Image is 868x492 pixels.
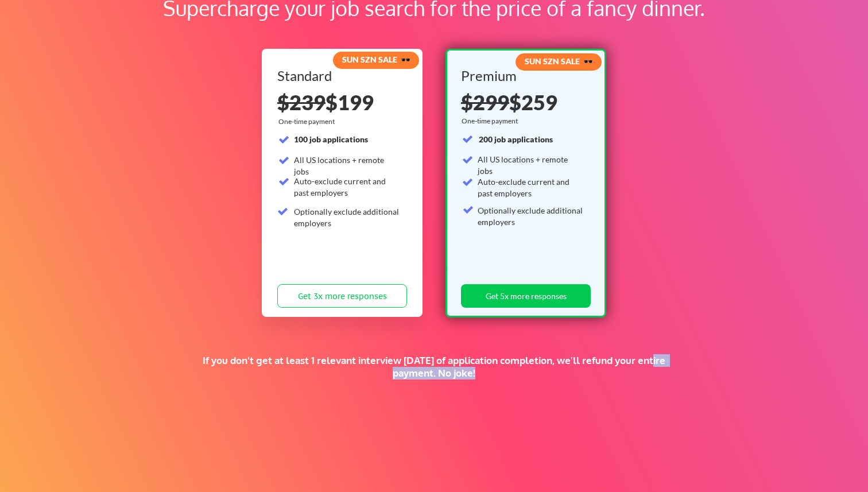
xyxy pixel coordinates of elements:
div: One-time payment [462,117,521,126]
button: Get 5x more responses [461,284,591,308]
div: One-time payment [278,117,338,126]
div: Auto-exclude current and past employers [478,176,584,199]
div: Auto-exclude current and past employers [294,176,400,198]
div: $199 [277,92,407,113]
strong: SUN SZN SALE 🕶️ [342,55,410,64]
strong: SUN SZN SALE 🕶️ [525,56,593,66]
div: All US locations + remote jobs [294,154,400,177]
s: $299 [461,90,509,115]
strong: 100 job applications [294,134,368,144]
div: Premium [461,69,587,83]
div: All US locations + remote jobs [478,154,584,176]
button: Get 3x more responses [277,284,407,308]
div: Optionally exclude additional employers [478,205,584,227]
s: $239 [277,90,325,115]
div: If you don't get at least 1 relevant interview [DATE] of application completion, we'll refund you... [199,354,669,379]
strong: 200 job applications [479,134,553,144]
div: Optionally exclude additional employers [294,206,400,228]
div: $259 [461,92,587,113]
div: Standard [277,69,403,83]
